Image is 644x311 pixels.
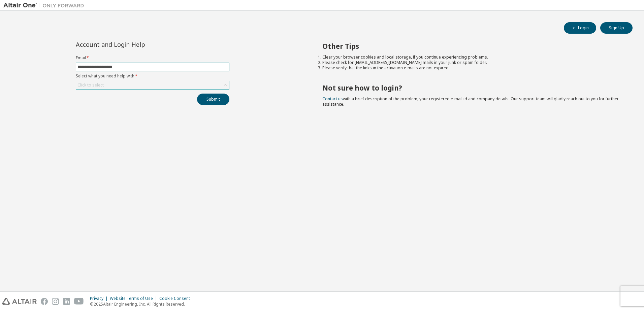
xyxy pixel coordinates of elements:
img: altair_logo.svg [2,298,37,305]
div: Cookie Consent [159,296,194,301]
img: linkedin.svg [63,298,70,305]
button: Login [564,22,596,34]
label: Email [76,55,229,61]
button: Sign Up [600,22,633,34]
li: Please verify that the links in the activation e-mails are not expired. [322,65,621,71]
button: Submit [197,94,229,105]
a: Contact us [322,96,343,102]
div: Privacy [90,296,110,301]
h2: Other Tips [322,42,621,50]
li: Please check for [EMAIL_ADDRESS][DOMAIN_NAME] mails in your junk or spam folder. [322,60,621,65]
h2: Not sure how to login? [322,83,621,92]
img: instagram.svg [52,298,59,305]
div: Account and Login Help [76,42,199,47]
p: © 2025 Altair Engineering, Inc. All Rights Reserved. [90,301,194,307]
div: Click to select [76,81,229,89]
img: Altair One [3,2,88,9]
img: youtube.svg [74,298,84,305]
label: Select what you need help with [76,73,229,79]
div: Website Terms of Use [110,296,159,301]
li: Clear your browser cookies and local storage, if you continue experiencing problems. [322,55,621,60]
span: with a brief description of the problem, your registered e-mail id and company details. Our suppo... [322,96,619,107]
div: Click to select [77,82,104,88]
img: facebook.svg [41,298,48,305]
